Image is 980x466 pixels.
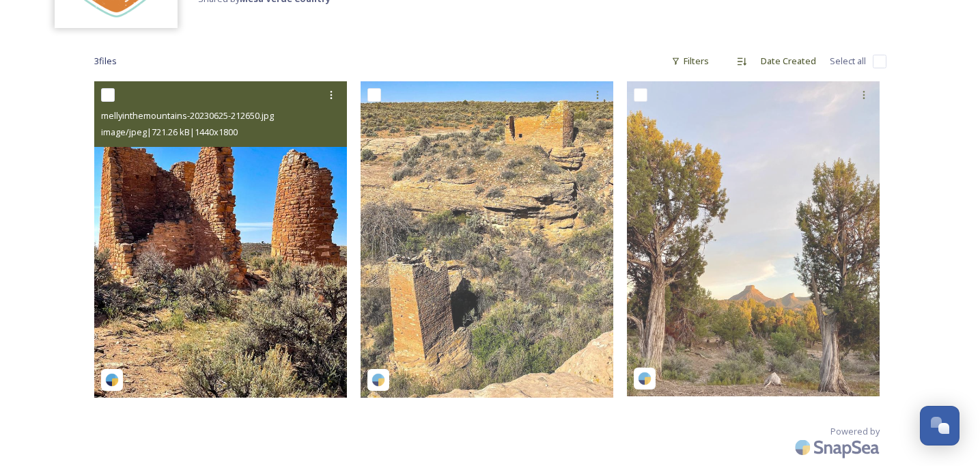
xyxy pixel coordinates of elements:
[830,425,880,438] span: Powered by
[105,373,119,387] img: snapsea-logo.png
[920,406,960,446] button: Open Chat
[101,126,238,138] span: image/jpeg | 721.26 kB | 1440 x 1800
[361,81,613,398] img: mellyinthemountains-20230625-212650 (4).jpg
[791,431,886,463] img: SnapSea Logo
[830,55,866,68] span: Select all
[638,372,652,385] img: snapsea-logo.png
[627,81,880,396] img: emily.w.patterson-20230625-212112.jpg
[754,48,823,74] div: Date Created
[94,55,117,68] span: 3 file s
[94,81,347,398] img: mellyinthemountains-20230625-212650.jpg
[101,109,274,122] span: mellyinthemountains-20230625-212650.jpg
[664,48,716,74] div: Filters
[372,373,385,387] img: snapsea-logo.png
